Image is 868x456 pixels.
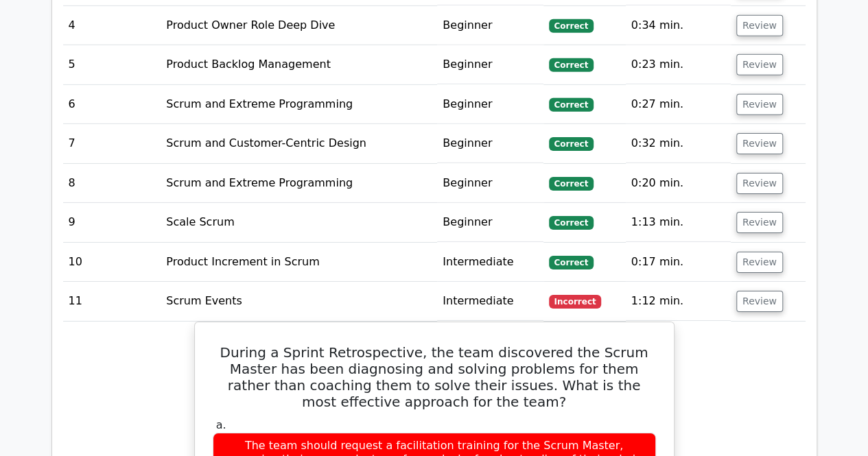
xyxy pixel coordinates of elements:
[161,45,437,84] td: Product Backlog Management
[63,203,161,242] td: 9
[736,252,783,273] button: Review
[161,164,437,203] td: Scrum and Extreme Programming
[626,164,731,203] td: 0:20 min.
[161,85,437,124] td: Scrum and Extreme Programming
[63,164,161,203] td: 8
[626,6,731,45] td: 0:34 min.
[736,133,783,154] button: Review
[437,6,543,45] td: Beginner
[216,418,226,431] span: a.
[161,282,437,321] td: Scrum Events
[626,203,731,242] td: 1:13 min.
[549,58,594,72] span: Correct
[161,6,437,45] td: Product Owner Role Deep Dive
[437,282,543,321] td: Intermediate
[63,282,161,321] td: 11
[736,173,783,194] button: Review
[437,203,543,242] td: Beginner
[161,124,437,163] td: Scrum and Customer-Centric Design
[437,45,543,84] td: Beginner
[549,177,594,191] span: Correct
[626,45,731,84] td: 0:23 min.
[626,124,731,163] td: 0:32 min.
[211,344,657,410] h5: During a Sprint Retrospective, the team discovered the Scrum Master has been diagnosing and solvi...
[63,243,161,282] td: 10
[736,15,783,36] button: Review
[63,6,161,45] td: 4
[549,19,594,33] span: Correct
[626,85,731,124] td: 0:27 min.
[626,243,731,282] td: 0:17 min.
[437,124,543,163] td: Beginner
[161,203,437,242] td: Scale Scrum
[736,94,783,115] button: Review
[626,282,731,321] td: 1:12 min.
[63,85,161,124] td: 6
[549,256,594,269] span: Correct
[437,164,543,203] td: Beginner
[63,45,161,84] td: 5
[63,124,161,163] td: 7
[437,243,543,282] td: Intermediate
[736,54,783,75] button: Review
[736,212,783,233] button: Review
[161,243,437,282] td: Product Increment in Scrum
[736,291,783,312] button: Review
[549,137,594,151] span: Correct
[549,295,602,309] span: Incorrect
[549,216,594,230] span: Correct
[549,98,594,112] span: Correct
[437,85,543,124] td: Beginner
